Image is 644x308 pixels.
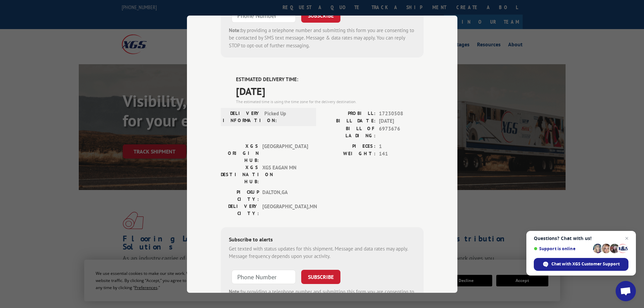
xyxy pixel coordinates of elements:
span: DALTON , GA [262,188,308,203]
div: Chat with XGS Customer Support [534,258,628,271]
span: Chat with XGS Customer Support [551,261,620,267]
label: ESTIMATED DELIVERY TIME: [236,76,424,84]
div: Get texted with status updates for this shipment. Message and data rates may apply. Message frequ... [229,245,415,260]
span: [GEOGRAPHIC_DATA] , MN [262,203,308,217]
span: Close chat [623,234,631,242]
div: The estimated time is using the time zone for the delivery destination. [236,98,424,104]
span: 17230508 [379,110,424,117]
label: BILL DATE: [322,117,376,125]
div: Subscribe to alerts [229,235,415,245]
span: Picked Up [264,110,310,124]
span: [DATE] [379,117,424,125]
span: 141 [379,150,424,158]
span: Support is online [534,246,591,251]
label: BILL OF LADING: [322,125,376,139]
div: by providing a telephone number and submitting this form you are consenting to be contacted by SM... [229,26,415,49]
input: Phone Number [232,8,296,22]
label: DELIVERY CITY: [221,203,259,217]
span: Questions? Chat with us! [534,236,628,241]
label: XGS ORIGIN HUB: [221,142,259,164]
label: PICKUP CITY: [221,188,259,203]
span: [DATE] [236,83,424,98]
input: Phone Number [232,269,296,284]
label: WEIGHT: [322,150,376,158]
label: DELIVERY INFORMATION: [223,110,261,124]
div: Open chat [616,281,636,301]
button: SUBSCRIBE [301,269,340,284]
label: PIECES: [322,142,376,150]
span: XGS EAGAN MN [262,164,308,185]
span: [GEOGRAPHIC_DATA] [262,142,308,164]
strong: Note: [229,27,241,33]
button: SUBSCRIBE [301,8,340,22]
label: XGS DESTINATION HUB: [221,164,259,185]
span: 6973676 [379,125,424,139]
span: 1 [379,142,424,150]
strong: Note: [229,288,241,294]
label: PROBILL: [322,110,376,117]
